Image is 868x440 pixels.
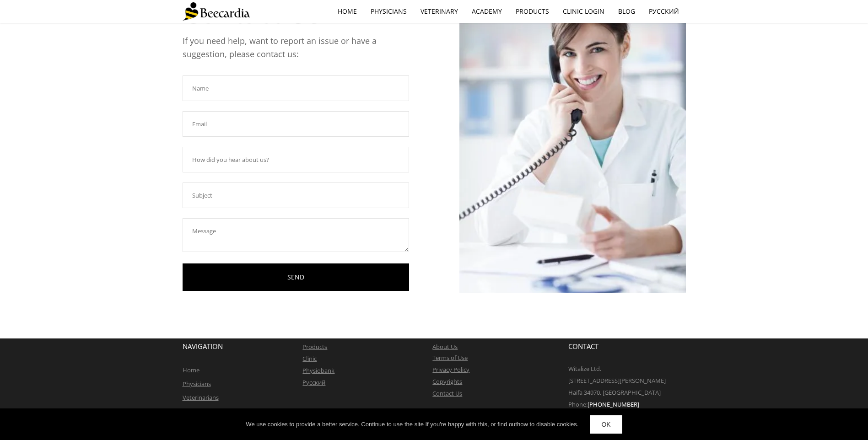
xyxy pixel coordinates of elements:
a: roducts [306,343,327,351]
a: Clinic [302,354,317,363]
a: Clinic Login [556,1,611,22]
span: [STREET_ADDRESS][PERSON_NAME] [568,376,666,385]
span: [PHONE_NUMBER] [588,400,639,408]
a: Veterinary [414,1,465,22]
a: Contact Us [432,389,462,397]
a: Privacy Policy [432,365,469,374]
img: Beecardia [183,2,250,21]
a: Copyrights [432,377,462,386]
a: Русский [302,378,325,386]
span: Haifa 34970, [GEOGRAPHIC_DATA] [568,388,661,397]
input: How did you hear about us? [183,147,409,172]
span: Phone: [568,400,588,408]
a: P [302,343,306,351]
a: Physicians [364,1,414,22]
a: Home [183,366,199,374]
a: Русский [642,1,686,22]
a: Academy [183,407,208,415]
a: how to disable cookies [517,421,577,428]
span: NAVIGATION [183,342,223,351]
span: Witalize Ltd. [568,365,601,373]
input: Name [183,75,409,101]
a: home [331,1,364,22]
span: CONTACT [568,342,598,351]
a: Terms of Use [432,354,468,362]
span: If you need help, want to report an issue or have a suggestion, please contact us: [183,35,377,59]
a: Products [509,1,556,22]
a: Veterinarians [183,393,219,402]
a: SEND [183,263,409,291]
div: We use cookies to provide a better service. Continue to use the site If you're happy with this, o... [246,420,578,429]
a: OK [590,415,622,434]
a: Blog [611,1,642,22]
input: Email [183,111,409,137]
a: Physicians [183,380,211,388]
input: Subject [183,182,409,208]
a: Academy [465,1,509,22]
a: About Us [432,343,458,351]
a: Physiobank [302,366,334,375]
